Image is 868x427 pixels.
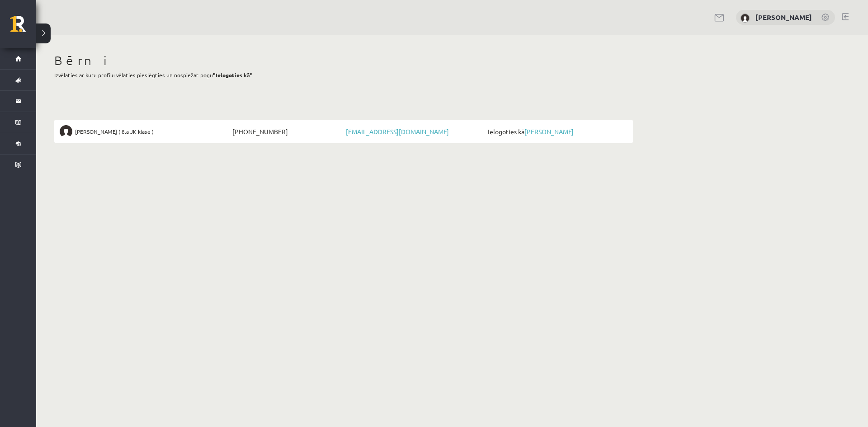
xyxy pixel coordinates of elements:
[60,125,72,138] img: Intars Spriedējs
[486,125,627,138] span: Ielogoties kā
[75,125,154,138] span: [PERSON_NAME] ( 8.a JK klase )
[524,127,574,136] a: [PERSON_NAME]
[346,127,449,136] a: [EMAIL_ADDRESS][DOMAIN_NAME]
[741,14,750,23] img: Madara Spriedēja
[54,71,633,79] p: Izvēlaties ar kuru profilu vēlaties pieslēgties un nospiežat pogu
[755,13,812,22] a: [PERSON_NAME]
[213,71,253,79] b: "Ielogoties kā"
[230,125,344,138] span: [PHONE_NUMBER]
[54,53,633,68] h1: Bērni
[10,16,36,38] a: Rīgas 1. Tālmācības vidusskola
